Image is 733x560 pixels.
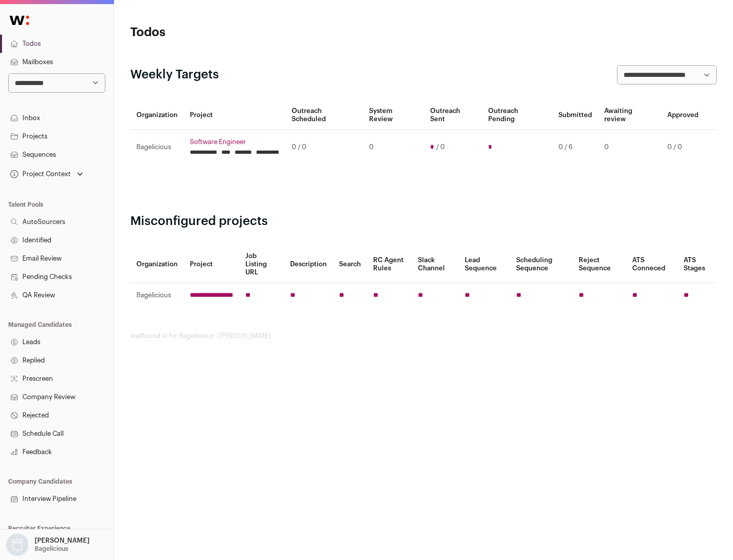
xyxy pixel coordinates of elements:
th: Search [333,246,367,283]
th: Awaiting review [598,101,661,130]
span: / 0 [436,143,445,151]
div: Project Context [8,170,71,178]
th: System Review [363,101,424,130]
th: ATS Conneced [626,246,677,283]
footer: wellfound:ai for Bagelicious - [PERSON_NAME] [130,332,717,340]
a: Software Engineer [190,138,279,146]
th: Outreach Sent [424,101,483,130]
th: RC Agent Rules [367,246,411,283]
th: Outreach Pending [482,101,552,130]
th: Project [184,246,239,283]
th: Reject Sequence [573,246,627,283]
td: 0 / 6 [552,130,598,165]
th: Organization [130,246,184,283]
th: Description [284,246,333,283]
img: Wellfound [4,10,35,31]
th: Lead Sequence [459,246,510,283]
button: Open dropdown [4,534,92,556]
th: Job Listing URL [239,246,284,283]
td: Bagelicious [130,130,184,165]
td: 0 [598,130,661,165]
td: Bagelicious [130,283,184,308]
th: Scheduling Sequence [510,246,573,283]
td: 0 [363,130,424,165]
td: 0 / 0 [286,130,363,165]
th: Slack Channel [412,246,459,283]
button: Open dropdown [8,167,85,181]
h1: Todos [130,24,326,41]
p: [PERSON_NAME] [35,537,90,545]
h2: Weekly Targets [130,67,219,83]
h2: Misconfigured projects [130,213,717,230]
td: 0 / 0 [661,130,704,165]
th: Organization [130,101,184,130]
p: Bagelicious [35,545,68,553]
th: Outreach Scheduled [286,101,363,130]
th: ATS Stages [678,246,717,283]
th: Project [184,101,286,130]
th: Approved [661,101,704,130]
th: Submitted [552,101,598,130]
img: nopic.png [6,534,29,556]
